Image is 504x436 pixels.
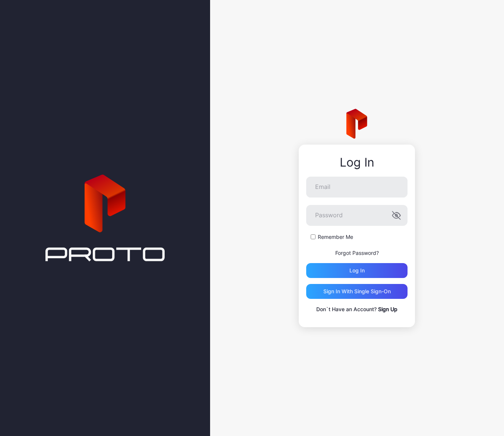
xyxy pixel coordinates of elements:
button: Password [392,211,401,220]
button: Sign in With Single Sign-On [306,284,408,299]
a: Sign Up [378,306,397,312]
div: Log in [349,268,365,274]
label: Remember Me [318,233,353,241]
button: Log in [306,263,408,278]
div: Sign in With Single Sign-On [323,288,391,294]
div: Log In [306,156,408,169]
input: Email [306,177,408,198]
p: Don`t Have an Account? [306,305,408,314]
a: Forgot Password? [335,250,379,256]
input: Password [306,205,408,226]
